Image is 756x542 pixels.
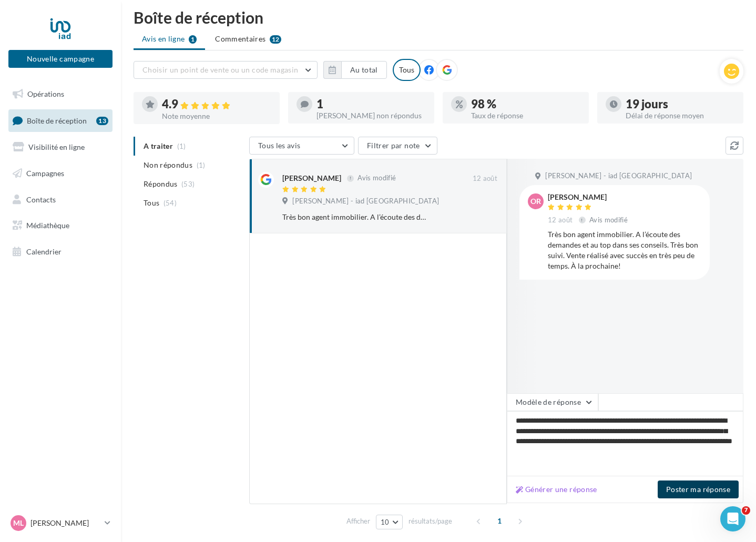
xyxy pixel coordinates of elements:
[376,515,403,529] button: 10
[27,116,87,125] span: Boîte de réception
[134,9,743,25] div: Boîte de réception
[323,61,387,79] button: Au total
[6,83,115,105] a: Opérations
[346,516,370,526] span: Afficher
[144,198,159,208] span: Tous
[548,216,573,225] span: 12 août
[26,247,62,256] span: Calendrier
[215,34,265,44] span: Commentaires
[144,160,192,170] span: Non répondus
[358,137,437,155] button: Filtrer par note
[142,65,298,74] span: Choisir un point de vente ou un code magasin
[162,98,271,110] div: 4.9
[626,112,735,119] div: Délai de réponse moyen
[282,212,429,222] div: Très bon agent immobilier. A l’écoute des demandes et au top dans ses conseils. Très bon suivi. V...
[144,179,178,189] span: Répondus
[6,189,115,211] a: Contacts
[341,61,387,79] button: Au total
[491,513,508,529] span: 1
[30,518,100,528] p: [PERSON_NAME]
[134,61,318,79] button: Choisir un point de vente ou un code magasin
[316,112,426,119] div: [PERSON_NAME] non répondus
[6,109,115,132] a: Boîte de réception13
[6,241,115,263] a: Calendrier
[258,141,301,150] span: Tous les avis
[507,393,598,411] button: Modèle de réponse
[197,161,206,169] span: (1)
[742,506,750,515] span: 7
[96,117,108,125] div: 13
[473,174,497,183] span: 12 août
[6,136,115,158] a: Visibilité en ligne
[8,513,113,533] a: Ml [PERSON_NAME]
[545,171,692,181] span: [PERSON_NAME] - iad [GEOGRAPHIC_DATA]
[26,221,69,230] span: Médiathèque
[381,518,390,526] span: 10
[13,518,24,528] span: Ml
[530,196,541,207] span: OR
[26,169,64,178] span: Campagnes
[471,98,580,110] div: 98 %
[512,483,601,496] button: Générer une réponse
[181,180,195,188] span: (53)
[548,229,701,271] div: Très bon agent immobilier. A l’écoute des demandes et au top dans ses conseils. Très bon suivi. V...
[8,50,113,68] button: Nouvelle campagne
[316,98,426,110] div: 1
[626,98,735,110] div: 19 jours
[282,173,341,183] div: [PERSON_NAME]
[471,112,580,119] div: Taux de réponse
[6,214,115,237] a: Médiathèque
[270,35,282,44] div: 12
[26,195,56,203] span: Contacts
[164,199,177,207] span: (54)
[393,59,421,81] div: Tous
[548,193,630,201] div: [PERSON_NAME]
[720,506,745,531] iframe: Intercom live chat
[6,162,115,185] a: Campagnes
[162,113,271,120] div: Note moyenne
[357,174,396,182] span: Avis modifié
[292,197,439,206] span: [PERSON_NAME] - iad [GEOGRAPHIC_DATA]
[249,137,354,155] button: Tous les avis
[658,480,739,498] button: Poster ma réponse
[589,216,628,224] span: Avis modifié
[408,516,452,526] span: résultats/page
[27,89,64,98] span: Opérations
[28,142,85,151] span: Visibilité en ligne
